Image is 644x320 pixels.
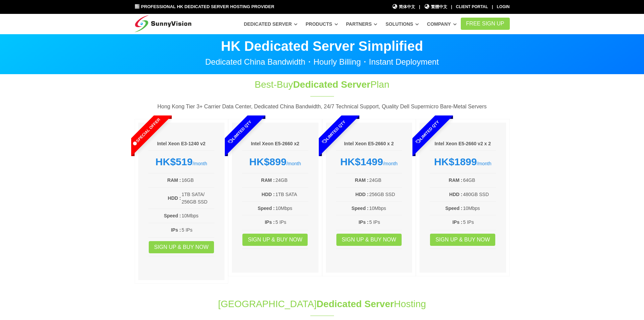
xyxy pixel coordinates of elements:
div: /month [148,156,215,168]
strong: HK$519 [156,156,193,167]
b: IPs : [265,219,275,225]
div: /month [430,156,496,168]
a: Sign up & Buy Now [242,234,308,246]
a: Partners [346,18,378,30]
b: Speed : [352,206,369,211]
h1: [GEOGRAPHIC_DATA] Hosting [135,297,510,311]
b: HDD : [262,192,275,197]
p: Dedicated China Bandwidth・Hourly Billing・Instant Deployment [135,58,510,66]
td: 24GB [275,176,308,184]
a: Solutions [385,18,419,30]
a: 繁體中文 [424,4,447,10]
td: 5 IPs [369,218,402,226]
b: RAM : [261,177,275,183]
td: 5 IPs [275,218,308,226]
a: Sign up & Buy Now [336,234,402,246]
li: | [492,4,493,10]
b: IPs : [359,219,369,225]
td: 10Mbps [275,204,308,212]
td: 64GB [463,176,496,184]
b: IPs : [452,219,462,225]
b: RAM : [167,177,181,183]
b: Speed : [164,213,181,218]
b: IPs : [171,227,181,233]
td: 24GB [369,176,402,184]
a: Company [427,18,457,30]
b: HDD : [355,192,368,197]
td: 480GB SSD [463,190,496,198]
a: Products [306,18,338,30]
div: /month [336,156,402,168]
div: /month [242,156,308,168]
span: Limited Qty [212,104,268,161]
td: 10Mbps [369,204,402,212]
b: HDD : [449,192,462,197]
td: 256GB SSD [369,190,402,198]
td: 5 IPs [181,226,214,234]
a: Client Portal [456,4,488,9]
span: Dedicated Server [293,79,371,90]
h6: Intel Xeon E5-2660 v2 x 2 [430,141,496,147]
a: 简体中文 [392,4,415,10]
a: Login [497,4,510,9]
span: Special Offer [118,104,174,161]
strong: HK$899 [249,156,286,167]
h6: Intel Xeon E5-2660 x2 [242,141,308,147]
span: Professional HK Dedicated Server Hosting Provider [141,4,274,9]
td: 1TB SATA/ 256GB SSD [181,190,214,206]
span: Limited Qty [399,104,456,161]
b: Speed : [258,206,275,211]
a: Sign up & Buy Now [430,234,495,246]
p: HK Dedicated Server Simplified [135,39,510,53]
h6: Intel Xeon E3-1240 v2 [148,141,215,147]
b: RAM : [355,177,368,183]
td: 16GB [181,176,214,184]
li: | [451,4,452,10]
b: RAM : [449,177,462,183]
a: Dedicated Server [244,18,297,30]
b: HDD : [168,195,181,201]
td: 5 IPs [463,218,496,226]
a: FREE Sign Up [461,18,510,30]
strong: HK$1499 [340,156,383,167]
td: 1TB SATA [275,190,308,198]
p: Hong Kong Tier 3+ Carrier Data Center, Dedicated China Bandwidth, 24/7 Technical Support, Quality... [135,102,510,111]
td: 10Mbps [463,204,496,212]
span: Dedicated Server [316,299,394,309]
li: | [419,4,420,10]
h6: Intel Xeon E5-2660 x 2 [336,141,402,147]
b: Speed : [445,206,462,211]
h1: Best-Buy Plan [210,78,435,91]
span: Limited Qty [305,104,362,161]
a: Sign up & Buy Now [149,241,214,253]
strong: HK$1899 [434,156,477,167]
td: 10Mbps [181,212,214,220]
